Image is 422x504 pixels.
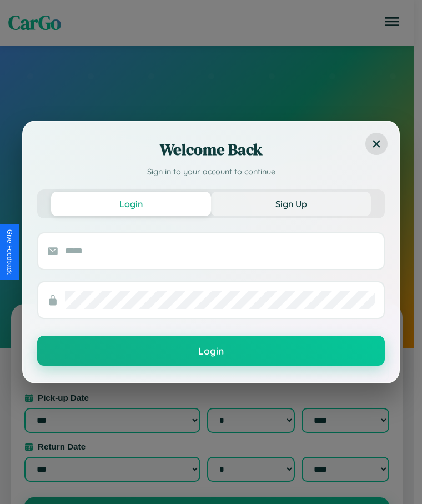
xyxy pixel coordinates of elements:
button: Login [51,192,211,216]
button: Sign Up [211,192,371,216]
h2: Welcome Back [37,138,385,161]
div: Give Feedback [6,229,13,275]
button: Login [37,336,385,366]
p: Sign in to your account to continue [37,166,385,178]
